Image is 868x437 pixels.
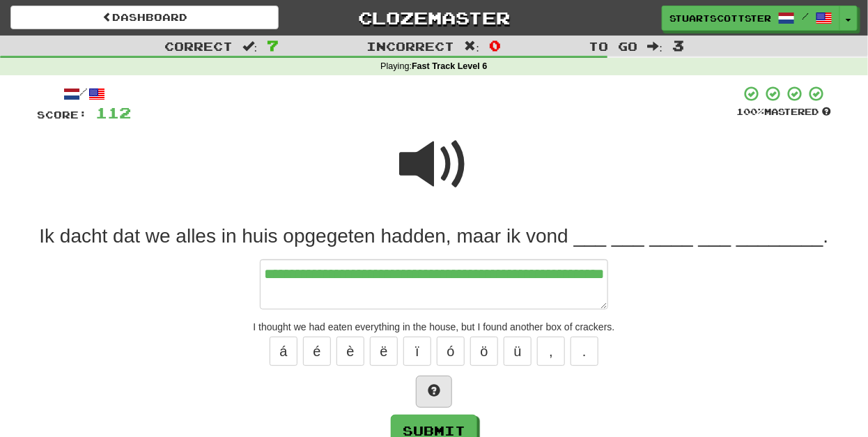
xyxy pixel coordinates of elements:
[164,39,233,53] span: Correct
[37,109,87,121] span: Score:
[589,39,638,53] span: To go
[95,104,131,121] span: 112
[662,6,840,31] a: stuartscottster /
[504,337,532,366] button: ü
[736,106,764,117] span: 100 %
[300,6,568,30] a: Clozemaster
[37,320,831,334] div: I thought we had eaten everything in the house, but I found another box of crackers.
[470,337,498,366] button: ö
[437,337,465,366] button: ó
[465,40,480,52] span: :
[669,12,771,24] span: stuartscottster
[267,37,279,54] span: 7
[537,337,565,366] button: ,
[242,40,258,52] span: :
[403,337,431,366] button: ï
[37,224,831,249] div: Ik dacht dat we alles in huis opgegeten hadden, maar ik vond ___ ___ ____ ___ ________.
[802,11,809,21] span: /
[412,61,488,71] strong: Fast Track Level 6
[672,37,684,54] span: 3
[10,6,279,29] a: Dashboard
[37,85,131,102] div: /
[489,37,501,54] span: 0
[648,40,663,52] span: :
[270,337,297,366] button: á
[336,337,364,366] button: è
[416,376,452,408] button: Hint!
[303,337,331,366] button: é
[736,106,831,118] div: Mastered
[370,337,398,366] button: ë
[571,337,598,366] button: .
[367,39,455,53] span: Incorrect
